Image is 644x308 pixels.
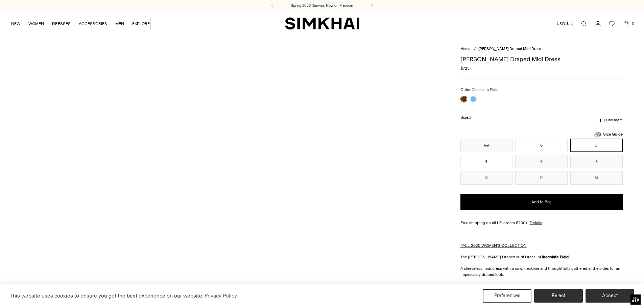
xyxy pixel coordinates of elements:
[472,88,498,92] span: Chocolate Plaid
[460,194,623,210] button: Add to Bag
[570,171,623,185] button: 14
[460,265,623,278] p: A sleeveless midi dress with a cowl neckline and thoughtfully gathered at the sides for an impecc...
[460,254,623,260] p: The [PERSON_NAME] Draped Midi Dress in
[534,289,583,303] button: Reject
[478,47,541,51] span: [PERSON_NAME] Draped Midi Dress
[620,17,633,30] a: Open cart modal
[460,171,513,185] button: 10
[483,289,531,303] button: Preferences
[460,155,513,168] button: 4
[79,16,107,31] a: ACCESSORIES
[460,47,470,51] a: Home
[515,139,568,152] button: 0
[460,278,623,295] button: Size & Fit
[591,17,605,30] a: Go to the account page
[11,16,20,31] a: NEW
[586,289,634,303] button: Accept
[460,243,527,248] a: FALL 2025 WOMEN'S COLLECTION
[577,17,591,30] a: Open search modal
[515,171,568,185] button: 12
[132,16,150,31] a: EXPLORE
[28,16,44,31] a: WOMEN
[605,17,619,30] a: Wishlist
[115,16,124,31] a: MEN
[52,16,71,31] a: DRESSES
[594,130,623,139] a: Size Guide
[515,155,568,168] button: 6
[469,115,471,120] span: 2
[460,114,471,121] label: Size:
[557,16,575,31] button: USD $
[474,46,476,52] div: /
[530,220,542,226] a: Details
[630,20,636,26] span: 0
[460,65,470,71] span: $725
[460,56,623,62] h1: [PERSON_NAME] Draped Midi Dress
[570,139,623,152] button: 2
[10,292,204,299] span: This website uses cookies to ensure you get the best experience on our website.
[285,17,359,30] a: SIMKHAI
[460,139,513,152] button: 00
[540,255,569,259] strong: Chocolate Plaid
[460,220,623,226] div: Free shipping on all US orders $200+
[204,291,238,301] a: Privacy Policy (opens in a new tab)
[570,155,623,168] button: 8
[460,46,623,52] nav: breadcrumbs
[531,199,552,205] span: Add to Bag
[460,87,498,93] label: Color:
